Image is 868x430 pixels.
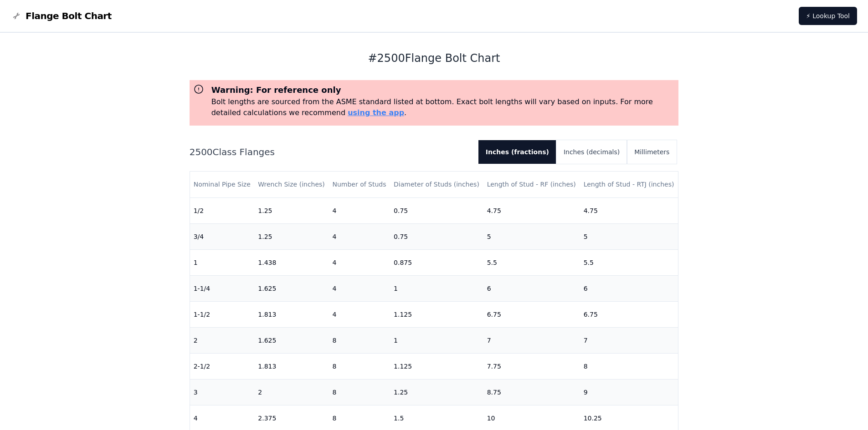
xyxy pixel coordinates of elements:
[483,249,580,275] td: 5.5
[483,327,580,353] td: 7
[11,10,112,22] a: Flange Bolt Chart LogoFlange Bolt Chart
[190,249,255,275] td: 1
[329,223,390,249] td: 4
[580,275,678,301] td: 6
[190,301,255,327] td: 1-1/2
[580,353,678,379] td: 8
[390,379,483,405] td: 1.25
[254,197,329,223] td: 1.25
[483,353,580,379] td: 7.75
[329,197,390,223] td: 4
[580,327,678,353] td: 7
[580,223,678,249] td: 5
[483,301,580,327] td: 6.75
[483,379,580,405] td: 8.75
[254,249,329,275] td: 1.438
[580,172,678,197] th: Length of Stud - RTJ (inches)
[483,172,580,197] th: Length of Stud - RF (inches)
[483,275,580,301] td: 6
[556,140,627,164] button: Inches (decimals)
[483,197,580,223] td: 4.75
[483,223,580,249] td: 5
[254,379,329,405] td: 2
[190,223,255,249] td: 3/4
[329,172,390,197] th: Number of Studs
[254,223,329,249] td: 1.25
[580,301,678,327] td: 6.75
[329,379,390,405] td: 8
[329,249,390,275] td: 4
[190,379,255,405] td: 3
[329,275,390,301] td: 4
[580,379,678,405] td: 9
[348,108,404,117] a: using the app
[580,197,678,223] td: 4.75
[254,327,329,353] td: 1.625
[329,327,390,353] td: 8
[390,275,483,301] td: 1
[190,353,255,379] td: 2-1/2
[190,146,471,158] h2: 2500 Class Flanges
[190,327,255,353] td: 2
[329,353,390,379] td: 8
[390,249,483,275] td: 0.875
[26,10,112,22] span: Flange Bolt Chart
[11,10,22,21] img: Flange Bolt Chart Logo
[254,172,329,197] th: Wrench Size (inches)
[254,301,329,327] td: 1.813
[211,96,675,118] p: Bolt lengths are sourced from the ASME standard listed at bottom. Exact bolt lengths will vary ba...
[580,249,678,275] td: 5.5
[478,140,556,164] button: Inches (fractions)
[211,84,675,96] h3: Warning: For reference only
[627,140,677,164] button: Millimeters
[390,301,483,327] td: 1.125
[329,301,390,327] td: 4
[390,223,483,249] td: 0.75
[254,353,329,379] td: 1.813
[254,275,329,301] td: 1.625
[799,7,857,25] a: ⚡ Lookup Tool
[390,197,483,223] td: 0.75
[190,51,679,66] h1: # 2500 Flange Bolt Chart
[390,172,483,197] th: Diameter of Studs (inches)
[390,353,483,379] td: 1.125
[190,197,255,223] td: 1/2
[190,172,255,197] th: Nominal Pipe Size
[390,327,483,353] td: 1
[190,275,255,301] td: 1-1/4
